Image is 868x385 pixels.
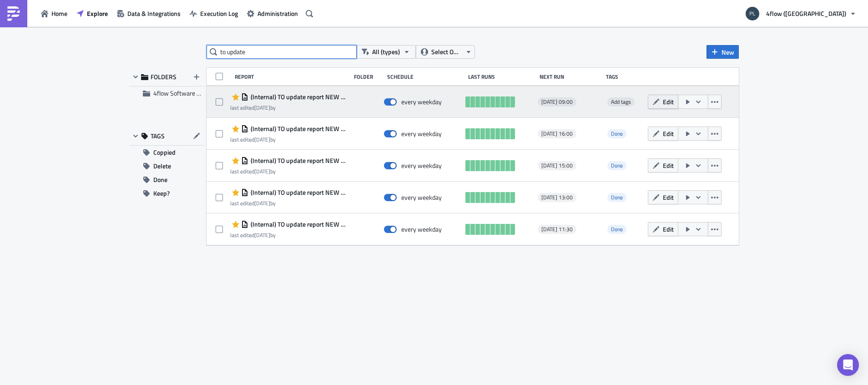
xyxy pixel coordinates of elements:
span: Edit [663,192,674,202]
span: Keep? [153,187,170,200]
div: last edited by [230,200,346,207]
button: Home [36,6,72,20]
span: (Internal) TO update report NEW 4pm [248,125,346,133]
div: Schedule [387,73,464,80]
button: Done [129,173,204,187]
span: All (types) [372,47,400,57]
span: Done [611,129,623,138]
div: every weekday [401,162,442,170]
div: every weekday [401,193,442,202]
span: Coppied [153,146,176,159]
span: Select Owner [431,47,462,57]
button: Select Owner [416,45,475,59]
span: New [722,47,734,57]
div: every weekday [401,98,442,106]
div: last edited by [230,104,346,111]
button: Edit [648,158,678,172]
span: Done [607,161,626,170]
span: TAGS [151,132,165,140]
div: Open Intercom Messenger [837,354,859,376]
time: 2025-07-09T14:39:05Z [254,135,270,144]
span: Add tags [607,97,635,106]
span: (Internal) TO update report NEW 11:30am [248,220,346,228]
div: Tags [606,73,644,80]
span: Edit [663,97,674,106]
span: Done [607,129,626,138]
span: Done [611,225,623,233]
span: 4flow ([GEOGRAPHIC_DATA]) [766,9,846,18]
span: Add tags [611,97,631,106]
span: Administration [257,9,298,18]
time: 2025-06-23T14:15:09Z [254,231,270,239]
button: Explore [72,6,112,20]
input: Search Reports [207,45,357,59]
span: Done [153,173,167,187]
div: last edited by [230,232,346,238]
button: Edit [648,222,678,236]
button: Execution Log [185,6,242,20]
span: [DATE] 15:00 [541,162,573,169]
span: [DATE] 09:00 [541,98,573,106]
span: 4flow Software KAM [153,88,209,98]
span: Done [607,225,626,234]
button: Delete [129,159,204,173]
span: (Internal) TO update report NEW 1pm [248,188,346,197]
time: 2025-07-10T14:10:53Z [254,199,270,208]
div: every weekday [401,225,442,233]
button: New [707,45,739,59]
button: All (types) [357,45,416,59]
button: Coppied [129,146,204,159]
span: [DATE] 13:00 [541,194,573,201]
span: Data & Integrations [127,9,181,18]
div: Last Runs [468,73,535,80]
div: Report [235,73,349,80]
button: Edit [648,95,678,109]
span: Edit [663,129,674,138]
div: Folder [354,73,383,80]
span: Done [607,193,626,202]
span: Done [611,161,623,170]
img: PushMetrics [6,6,21,21]
span: Edit [663,224,674,234]
span: FOLDERS [151,73,177,81]
span: Explore [87,9,108,18]
span: [DATE] 16:00 [541,130,573,137]
span: Execution Log [200,9,238,18]
span: (Internal) TO update report NEW 3pm [248,157,346,165]
img: Avatar [745,6,760,21]
time: 2025-07-10T14:22:37Z [254,167,270,176]
span: Done [611,193,623,202]
button: Edit [648,190,678,204]
span: [DATE] 11:30 [541,226,573,233]
button: Keep? [129,187,204,200]
button: Data & Integrations [112,6,185,20]
button: Administration [242,6,303,20]
button: Edit [648,127,678,141]
div: every weekday [401,130,442,138]
div: Next Run [540,73,602,80]
div: last edited by [230,168,346,175]
span: Home [51,9,67,18]
span: Delete [153,159,171,173]
span: (Internal) TO update report NEW 9am [248,93,346,101]
div: last edited by [230,136,346,143]
span: Edit [663,161,674,170]
time: 2025-08-14T12:03:08Z [254,103,270,112]
button: 4flow ([GEOGRAPHIC_DATA]) [740,4,861,24]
